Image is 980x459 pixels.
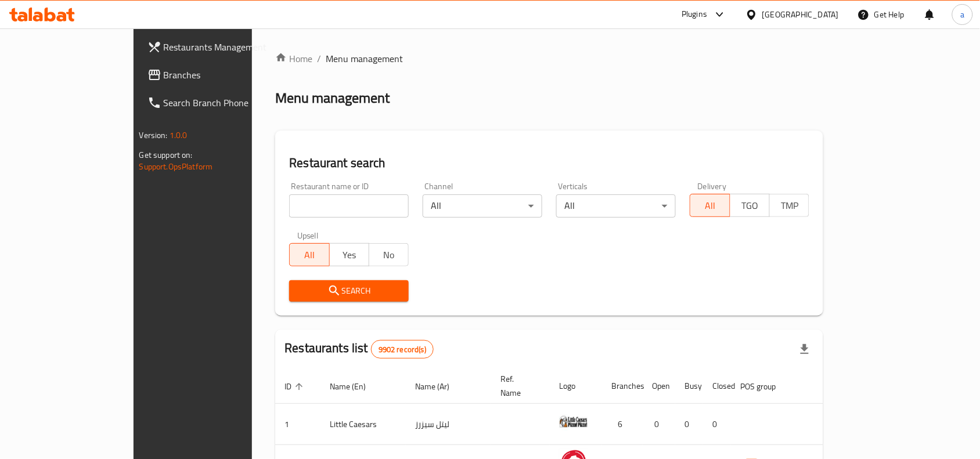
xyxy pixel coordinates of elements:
h2: Restaurant search [289,154,809,172]
span: Branches [164,68,288,82]
td: Little Caesars [320,404,406,445]
span: Search Branch Phone [164,96,288,110]
div: Total records count [371,340,434,359]
td: 0 [703,404,731,445]
th: Busy [675,368,703,404]
a: Support.OpsPlatform [139,159,213,174]
span: TMP [774,197,805,214]
button: TMP [769,194,809,217]
button: All [289,243,329,266]
li: / [317,52,321,66]
td: ليتل سيزرز [406,404,491,445]
span: Name (Ar) [415,380,464,393]
span: Restaurants Management [164,40,288,54]
div: All [423,194,542,218]
a: Search Branch Phone [138,89,297,117]
td: 0 [675,404,703,445]
span: Version: [139,128,168,143]
a: Branches [138,61,297,89]
h2: Restaurants list [284,339,434,359]
span: Yes [334,247,365,263]
span: TGO [735,197,765,214]
button: All [690,194,730,217]
th: Branches [602,368,643,404]
h2: Menu management [275,89,390,107]
div: Export file [791,335,819,363]
button: No [369,243,409,266]
span: Get support on: [139,147,193,162]
div: All [556,194,676,218]
td: 6 [602,404,643,445]
nav: breadcrumb [275,52,823,66]
span: ID [284,380,307,393]
td: 0 [643,404,675,445]
span: Ref. Name [500,372,536,400]
span: Search [298,284,399,298]
div: Plugins [682,8,707,21]
input: Search for restaurant name or ID.. [289,194,409,218]
div: [GEOGRAPHIC_DATA] [762,8,839,21]
span: a [960,8,964,21]
span: 1.0.0 [170,128,188,143]
th: Logo [550,368,602,404]
label: Delivery [698,182,727,190]
img: Little Caesars [559,407,588,436]
button: Yes [329,243,369,266]
span: No [374,247,404,263]
span: POS group [740,380,791,393]
a: Restaurants Management [138,33,297,61]
th: Closed [703,368,731,404]
span: All [695,197,725,214]
td: 1 [275,404,320,445]
span: Menu management [326,52,403,66]
span: Name (En) [330,380,381,393]
button: TGO [730,194,770,217]
span: All [294,247,325,263]
button: Search [289,280,409,302]
th: Open [643,368,675,404]
label: Upsell [297,232,319,240]
span: 9902 record(s) [372,344,433,355]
